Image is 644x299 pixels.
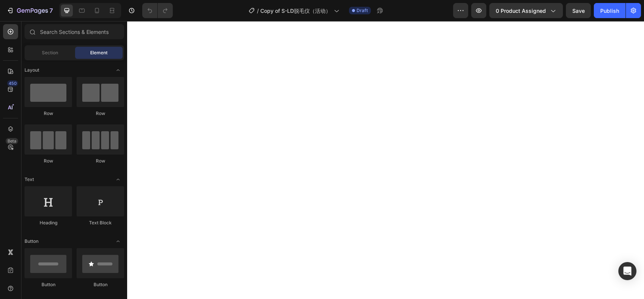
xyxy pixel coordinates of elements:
[77,219,124,226] div: Text Block
[257,7,259,15] span: /
[42,49,58,56] span: Section
[25,219,72,226] div: Heading
[260,7,331,15] span: Copy of S-LD脱毛仪（活动）
[572,8,585,14] span: Save
[6,138,18,144] div: Beta
[77,110,124,117] div: Row
[127,21,644,299] iframe: Design area
[112,173,124,186] span: Toggle open
[25,281,72,288] div: Button
[496,7,546,15] span: 0 product assigned
[25,24,124,39] input: Search Sections & Elements
[25,110,72,117] div: Row
[594,3,626,18] button: Publish
[49,6,53,15] p: 7
[25,67,39,74] span: Layout
[142,3,173,18] div: Undo/Redo
[357,7,368,14] span: Draft
[25,158,72,164] div: Row
[618,262,636,280] div: Open Intercom Messenger
[600,7,619,15] div: Publish
[489,3,563,18] button: 0 product assigned
[25,176,34,183] span: Text
[566,3,591,18] button: Save
[112,64,124,76] span: Toggle open
[25,238,38,245] span: Button
[77,281,124,288] div: Button
[77,158,124,164] div: Row
[7,80,18,86] div: 450
[90,49,108,56] span: Element
[112,235,124,247] span: Toggle open
[3,3,56,18] button: 7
